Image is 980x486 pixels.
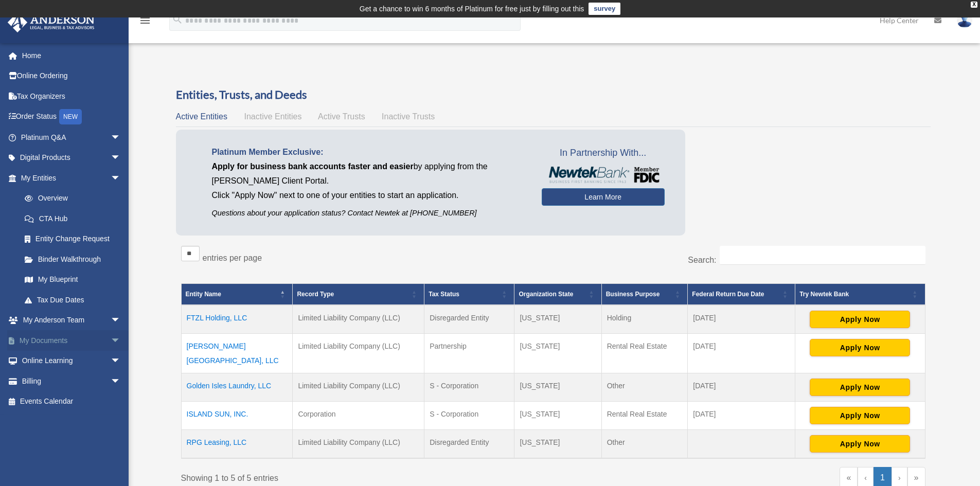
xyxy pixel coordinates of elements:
td: ISLAND SUN, INC. [181,402,293,430]
div: close [971,2,977,8]
a: My Anderson Teamarrow_drop_down [7,310,136,331]
span: arrow_drop_down [111,148,131,169]
th: Business Purpose: Activate to sort [601,284,688,305]
a: Billingarrow_drop_down [7,371,136,391]
a: My Blueprint [14,269,131,290]
div: Get a chance to win 6 months of Platinum for free just by filling out this [360,3,584,15]
p: Click "Apply Now" next to one of your entities to start an application. [212,188,526,203]
span: Business Purpose [606,291,660,298]
td: FTZL Holding, LLC [181,305,293,334]
span: arrow_drop_down [111,330,131,351]
td: RPG Leasing, LLC [181,430,293,459]
td: [US_STATE] [514,402,601,430]
p: by applying from the [PERSON_NAME] Client Portal. [212,159,526,188]
a: survey [589,3,620,15]
a: Home [7,45,136,66]
i: menu [139,14,151,27]
p: Platinum Member Exclusive: [212,145,526,159]
td: Limited Liability Company (LLC) [293,430,424,459]
td: Golden Isles Laundry, LLC [181,373,293,402]
span: arrow_drop_down [111,127,131,148]
img: NewtekBankLogoSM.png [547,167,660,183]
span: Record Type [297,291,334,298]
label: Search: [688,256,716,264]
td: [US_STATE] [514,334,601,373]
span: Inactive Trusts [382,112,435,121]
td: Rental Real Estate [601,334,688,373]
td: [DATE] [688,402,795,430]
td: Holding [601,305,688,334]
span: Active Trusts [318,112,365,121]
div: Showing 1 to 5 of 5 entries [181,467,546,485]
button: Apply Now [810,339,910,356]
td: [US_STATE] [514,305,601,334]
th: Tax Status: Activate to sort [424,284,514,305]
a: Digital Productsarrow_drop_down [7,148,136,168]
span: Entity Name [186,291,221,298]
span: arrow_drop_down [111,371,131,392]
td: Disregarded Entity [424,430,514,459]
a: My Entitiesarrow_drop_down [7,168,131,188]
p: Questions about your application status? Contact Newtek at [PHONE_NUMBER] [212,207,526,220]
a: Tax Due Dates [14,290,131,310]
td: Disregarded Entity [424,305,514,334]
span: arrow_drop_down [111,168,131,189]
h3: Entities, Trusts, and Deeds [176,87,931,103]
td: [DATE] [688,373,795,402]
td: Corporation [293,402,424,430]
i: search [172,14,183,25]
span: Active Entities [176,112,227,121]
a: Platinum Q&Aarrow_drop_down [7,127,136,148]
td: Limited Liability Company (LLC) [293,334,424,373]
a: Binder Walkthrough [14,249,131,269]
td: [US_STATE] [514,430,601,459]
th: Record Type: Activate to sort [293,284,424,305]
a: Learn More [542,188,665,206]
a: My Documentsarrow_drop_down [7,330,136,351]
td: [DATE] [688,334,795,373]
a: Online Ordering [7,66,136,86]
span: In Partnership With... [542,145,665,161]
td: Partnership [424,334,514,373]
span: Inactive Entities [244,112,301,121]
th: Entity Name: Activate to invert sorting [181,284,293,305]
span: Organization State [519,291,573,298]
span: arrow_drop_down [111,351,131,372]
a: Entity Change Request [14,229,131,249]
th: Federal Return Due Date: Activate to sort [688,284,795,305]
img: User Pic [957,13,972,28]
a: Overview [14,188,126,209]
div: Try Newtek Bank [799,288,909,300]
span: Federal Return Due Date [692,291,764,298]
td: Other [601,430,688,459]
th: Organization State: Activate to sort [514,284,601,305]
a: Tax Organizers [7,86,136,106]
td: [US_STATE] [514,373,601,402]
a: Events Calendar [7,391,136,412]
span: Apply for business bank accounts faster and easier [212,162,414,171]
a: menu [139,18,151,27]
td: [DATE] [688,305,795,334]
td: Limited Liability Company (LLC) [293,305,424,334]
button: Apply Now [810,435,910,453]
th: Try Newtek Bank : Activate to sort [795,284,925,305]
td: Limited Liability Company (LLC) [293,373,424,402]
label: entries per page [203,254,262,262]
td: Rental Real Estate [601,402,688,430]
a: Order StatusNEW [7,106,136,128]
span: arrow_drop_down [111,310,131,331]
button: Apply Now [810,311,910,328]
img: Anderson Advisors Platinum Portal [5,12,98,32]
td: S - Corporation [424,373,514,402]
a: Online Learningarrow_drop_down [7,351,136,371]
button: Apply Now [810,379,910,396]
a: CTA Hub [14,208,131,229]
td: S - Corporation [424,402,514,430]
td: Other [601,373,688,402]
div: NEW [59,109,82,124]
td: [PERSON_NAME][GEOGRAPHIC_DATA], LLC [181,334,293,373]
span: Tax Status [429,291,459,298]
button: Apply Now [810,407,910,424]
